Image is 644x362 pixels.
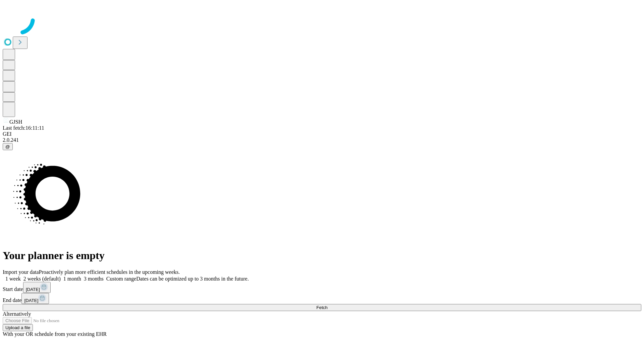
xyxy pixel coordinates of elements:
[3,137,641,143] div: 2.0.241
[23,282,51,293] button: [DATE]
[5,276,21,282] span: 1 week
[5,144,10,149] span: @
[24,298,38,303] span: [DATE]
[39,269,180,275] span: Proactively plan more efficient schedules in the upcoming weeks.
[3,282,641,293] div: Start date
[316,305,327,310] span: Fetch
[26,287,40,292] span: [DATE]
[84,276,104,282] span: 3 months
[3,331,107,337] span: With your OR schedule from your existing EHR
[106,276,136,282] span: Custom range
[3,131,641,137] div: GEI
[3,269,39,275] span: Import your data
[3,125,44,131] span: Last fetch: 16:11:11
[3,304,641,311] button: Fetch
[3,249,641,262] h1: Your planner is empty
[136,276,249,282] span: Dates can be optimized up to 3 months in the future.
[63,276,81,282] span: 1 month
[3,311,31,317] span: Alternatively
[9,119,22,125] span: GJSH
[23,276,61,282] span: 2 weeks (default)
[3,143,13,150] button: @
[3,293,641,304] div: End date
[21,293,49,304] button: [DATE]
[3,324,33,331] button: Upload a file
